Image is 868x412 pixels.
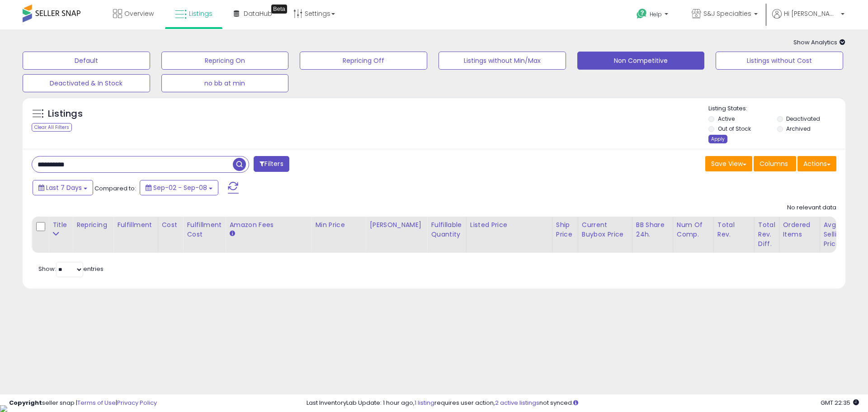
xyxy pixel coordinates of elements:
button: Deactivated & In Stock [23,74,150,92]
div: Total Rev. [717,220,750,239]
strong: Copyright [9,398,42,407]
button: Non Competitive [577,52,705,70]
div: Ordered Items [783,220,816,239]
div: Fulfillable Quantity [431,220,462,239]
span: Columns [759,159,788,168]
h5: Listings [48,108,83,120]
button: Last 7 Days [33,180,93,195]
button: Repricing Off [300,52,427,70]
div: seller snap | | [9,399,157,407]
label: Deactivated [786,115,820,123]
span: DataHub [244,9,272,18]
button: Save View [705,156,752,171]
p: Listing States: [708,104,845,113]
div: Cost [162,220,179,230]
span: Last 7 Days [46,183,82,192]
span: Help [650,10,662,18]
span: S&J Specialties [703,9,751,18]
button: Repricing On [161,52,289,70]
span: Show Analytics [793,38,845,47]
div: Ship Price [556,220,574,239]
button: Actions [797,156,836,171]
button: Listings without Cost [716,52,843,70]
span: Compared to: [94,184,136,193]
a: Hi [PERSON_NAME] [772,9,844,29]
div: No relevant data [787,204,836,212]
div: Total Rev. Diff. [758,220,775,249]
div: Tooltip anchor [271,5,287,14]
div: Amazon Fees [229,220,307,230]
a: Terms of Use [77,398,116,407]
span: Sep-02 - Sep-08 [153,183,207,192]
div: Min Price [315,220,362,230]
button: Columns [754,156,796,171]
span: Listings [189,9,212,18]
span: 2025-09-16 22:35 GMT [821,398,859,407]
a: Help [629,1,677,29]
button: Filters [254,156,289,172]
div: BB Share 24h. [636,220,669,239]
label: Active [718,115,735,123]
div: Fulfillment Cost [187,220,222,239]
div: Apply [708,135,727,143]
small: Amazon Fees. [229,230,235,238]
button: Sep-02 - Sep-08 [140,180,218,195]
div: Current Buybox Price [582,220,628,239]
div: Avg Selling Price [824,220,857,249]
button: Listings without Min/Max [439,52,566,70]
div: Fulfillment [117,220,154,230]
i: Get Help [636,8,647,19]
button: no bb at min [161,74,289,92]
a: Privacy Policy [117,398,157,407]
span: Show: entries [38,265,104,273]
div: Num of Comp. [677,220,710,239]
label: Archived [786,125,811,133]
div: Clear All Filters [32,123,72,132]
div: Last InventoryLab Update: 1 hour ago, requires user action, not synced. [307,399,859,407]
div: Repricing [76,220,109,230]
span: Hi [PERSON_NAME] [784,9,838,18]
button: Default [23,52,150,70]
label: Out of Stock [718,125,751,133]
div: [PERSON_NAME] [369,220,423,230]
a: 2 active listings [495,398,539,407]
a: 1 listing [415,398,434,407]
div: Listed Price [470,220,548,230]
span: Overview [124,9,154,18]
div: Title [52,220,69,230]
